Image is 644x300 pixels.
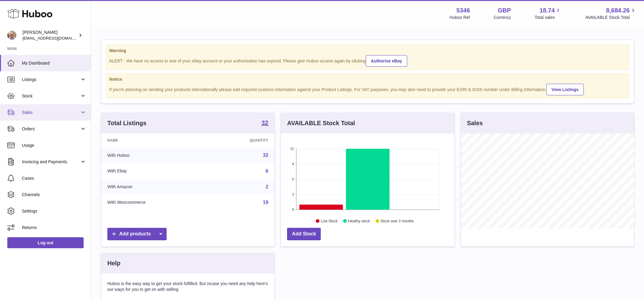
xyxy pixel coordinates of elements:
th: Name [101,133,209,147]
a: 2 [265,184,268,189]
text: Stock over 2 months [381,219,414,223]
text: Low Stock [321,219,338,223]
span: Returns [22,225,86,231]
td: With Amazon [101,179,209,195]
a: 32 [261,120,268,127]
span: Cases [22,175,86,181]
span: Channels [22,192,86,198]
div: If you're planning on sending your products internationally please add required customs informati... [109,83,626,95]
span: Total sales [535,15,562,20]
strong: Warning [109,48,626,54]
div: [PERSON_NAME] [23,30,77,41]
p: Huboo is the easy way to get your stock fulfilled. But incase you need any help here's our ways f... [107,281,268,292]
strong: 32 [261,120,268,126]
span: Invoicing and Payments [22,159,80,165]
a: 19 [263,200,268,205]
th: Quantity [209,133,274,147]
a: Add Stock [287,228,321,240]
text: 6 [292,177,294,181]
a: View Listings [546,84,584,95]
div: Huboo Ref [450,15,470,20]
h3: Total Listings [107,119,147,127]
span: Sales [22,110,80,115]
span: My Dashboard [22,60,86,66]
td: With Huboo [101,147,209,163]
a: Add products [107,228,167,240]
h3: AVAILABLE Stock Total [287,119,355,127]
a: 6 [265,168,268,174]
text: 12 [290,147,294,150]
span: Stock [22,93,80,99]
a: 8,684.26 AVAILABLE Stock Total [585,6,637,20]
span: AVAILABLE Stock Total [585,15,637,20]
text: 0 [292,208,294,211]
strong: GBP [498,6,511,15]
text: 9 [292,162,294,166]
a: 32 [263,153,268,158]
a: 18.74 Total sales [535,6,562,20]
h3: Sales [467,119,483,127]
strong: 5346 [456,6,470,15]
span: [EMAIL_ADDRESS][DOMAIN_NAME] [23,36,89,41]
text: 3 [292,192,294,196]
div: ALERT : We have no access to one of your eBay account or your authorisation has expired. Please g... [109,54,626,67]
span: 18.74 [539,6,555,15]
a: Authorise eBay [366,55,407,67]
span: Settings [22,208,86,214]
text: Healthy stock [348,219,370,223]
h3: Help [107,259,120,267]
span: 8,684.26 [606,6,630,15]
td: With Ebay [101,163,209,179]
td: With Woocommerce [101,195,209,210]
a: Log out [7,237,84,248]
strong: Notice [109,76,626,82]
div: Currency [494,15,511,20]
span: Usage [22,143,86,148]
span: Orders [22,126,80,132]
span: Listings [22,77,80,83]
img: support@radoneltd.co.uk [7,31,16,40]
